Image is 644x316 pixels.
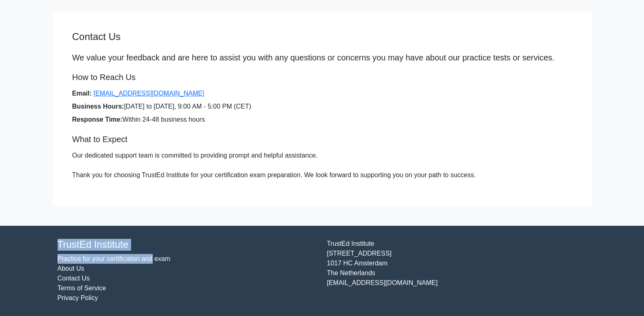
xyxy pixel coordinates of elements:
[72,72,572,82] h5: How to Reach Us
[58,275,90,282] a: Contact Us
[72,53,572,62] p: We value your feedback and are here to assist you with any questions or concerns you may have abo...
[72,116,123,123] strong: Response Time:
[94,90,204,97] a: [EMAIL_ADDRESS][DOMAIN_NAME]
[58,265,85,272] a: About Us
[72,170,572,180] p: Thank you for choosing TrustEd Institute for your certification exam preparation. We look forward...
[322,239,592,303] div: TrustEd Institute [STREET_ADDRESS] 1017 HC Amsterdam The Netherlands [EMAIL_ADDRESS][DOMAIN_NAME]
[72,31,572,43] h4: Contact Us
[72,90,92,97] strong: Email:
[72,115,572,125] li: Within 24-48 business hours
[58,239,317,251] h4: TrustEd Institute
[58,294,98,301] a: Privacy Policy
[72,151,572,160] p: Our dedicated support team is committed to providing prompt and helpful assistance.
[72,103,124,110] strong: Business Hours:
[72,134,572,144] h5: What to Expect
[58,255,171,262] a: Practice for your certification and exam
[72,102,572,111] li: [DATE] to [DATE], 9:00 AM - 5:00 PM (CET)
[58,285,106,292] a: Terms of Service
